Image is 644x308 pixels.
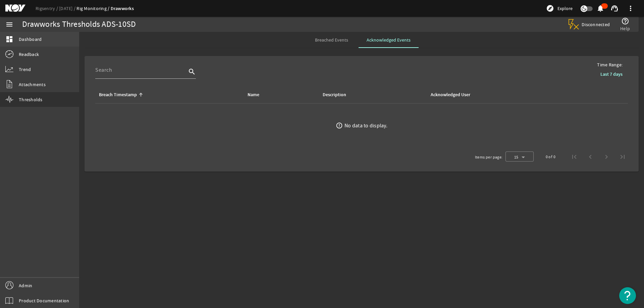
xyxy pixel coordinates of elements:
[188,68,196,76] i: search
[430,91,575,99] div: Acknowledged User
[315,38,348,42] span: Breached Events
[98,91,238,99] div: Breach Timestamp
[623,0,639,16] button: more_vert
[596,4,604,12] mat-icon: notifications
[323,91,346,99] div: Description
[19,51,39,58] span: Readback
[19,36,42,43] span: Dashboard
[344,122,387,129] div: No data to display.
[600,71,623,77] b: Last 7 days
[19,282,32,289] span: Admin
[546,153,555,160] div: 0 of 0
[22,21,136,28] div: Drawworks Thresholds ADS-10SD
[95,66,186,74] input: Search
[5,20,13,28] mat-icon: menu
[475,154,503,161] div: Items per page:
[620,25,630,32] span: Help
[247,91,314,99] div: Name
[592,61,628,68] span: Time Range:
[621,17,629,25] mat-icon: help_outline
[619,287,636,304] button: Open Resource Center
[5,35,13,43] mat-icon: dashboard
[557,5,573,12] span: Explore
[111,5,134,12] a: Drawworks
[546,4,554,12] mat-icon: explore
[19,96,43,103] span: Thresholds
[582,21,610,27] span: Disconnected
[610,4,619,12] mat-icon: support_agent
[543,3,575,14] button: Explore
[431,91,470,99] div: Acknowledged User
[76,5,110,11] a: Rig Monitoring
[336,122,343,129] mat-icon: error_outline
[99,91,137,99] div: Breach Timestamp
[367,38,411,42] span: Acknowledged Events
[19,297,69,304] span: Product Documentation
[248,91,259,99] div: Name
[36,5,59,11] a: Rigsentry
[595,68,628,80] button: Last 7 days
[19,66,31,73] span: Trend
[59,5,76,11] a: [DATE]
[19,81,46,88] span: Attachments
[322,91,422,99] div: Description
